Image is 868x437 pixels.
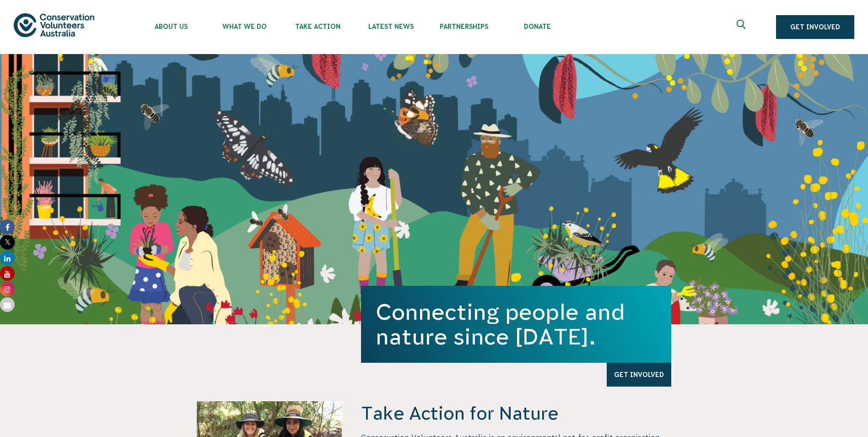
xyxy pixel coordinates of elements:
span: Donate [501,23,574,30]
h1: Connecting people and nature since [DATE]. [376,300,657,349]
span: Expand search box [737,20,748,34]
span: About Us [135,23,208,30]
span: Latest News [354,23,427,30]
a: Get Involved [776,15,854,39]
img: logo.svg [14,13,94,37]
button: Expand search box Close search box [731,16,753,38]
span: Partnerships [427,23,501,30]
h4: Take Action for Nature [361,401,671,425]
a: Get Involved [607,363,671,387]
span: What We Do [208,23,281,30]
span: Take Action [281,23,354,30]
